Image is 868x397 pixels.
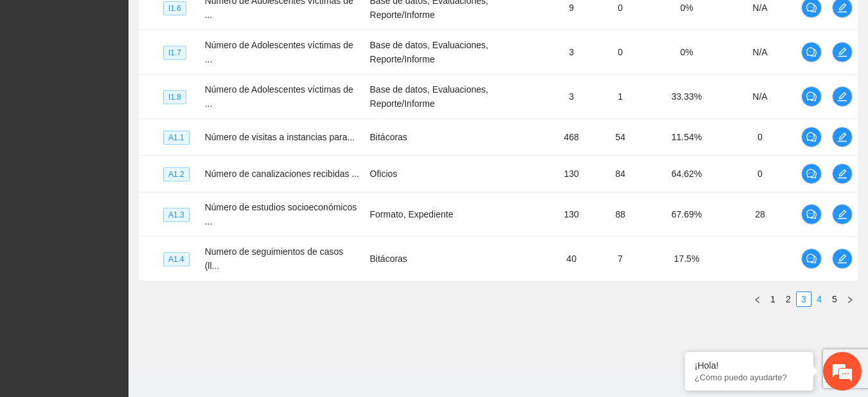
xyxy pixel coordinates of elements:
p: ¿Cómo puedo ayudarte? [695,373,804,382]
span: A1.1 [163,131,190,145]
textarea: Escriba su mensaje y pulse “Intro” [6,262,245,307]
span: edit [833,132,852,142]
span: A1.4 [163,252,190,266]
button: comment [801,86,822,107]
li: 3 [796,291,811,307]
li: 4 [811,291,827,307]
div: ¡Hola! [695,360,804,371]
td: 33.33% [649,75,724,119]
td: 7 [591,237,649,281]
button: comment [801,42,822,62]
td: N/A [724,30,796,75]
li: 5 [827,291,842,307]
span: Número de canalizaciones recibidas ... [205,169,359,179]
td: 1 [591,75,649,119]
td: 3 [551,30,591,75]
td: Oficios [365,156,552,192]
span: Número de Adolescentes víctimas de ... [205,40,353,64]
td: Bitácoras [365,119,552,156]
button: right [842,291,858,307]
td: Formato, Expediente [365,192,552,237]
button: edit [832,248,853,269]
span: edit [833,3,852,13]
td: 17.5% [649,237,724,281]
td: 130 [551,156,591,192]
span: I1.7 [163,46,186,60]
li: 1 [765,291,781,307]
button: edit [832,42,853,62]
div: Chatee con nosotros ahora [67,66,216,82]
button: edit [832,127,853,147]
a: 3 [797,292,811,306]
button: comment [801,127,822,147]
span: I1.8 [163,90,186,104]
button: edit [832,86,853,107]
td: 84 [591,156,649,192]
td: 88 [591,192,649,237]
td: 40 [551,237,591,281]
td: 0 [591,30,649,75]
td: 67.69% [649,192,724,237]
td: 54 [591,119,649,156]
td: 0 [724,156,796,192]
td: 28 [724,192,796,237]
a: 5 [828,292,842,306]
span: Número de visitas a instancias para... [205,132,355,142]
span: Numero de seguimientos de casos (ll... [205,246,344,271]
li: Previous Page [750,291,765,307]
button: edit [832,204,853,225]
button: left [750,291,765,307]
div: Minimizar ventana de chat en vivo [211,6,242,37]
span: edit [833,254,852,264]
span: I1.6 [163,1,186,15]
td: 468 [551,119,591,156]
td: 11.54% [649,119,724,156]
td: 3 [551,75,591,119]
td: Base de datos, Evaluaciones, Reporte/Informe [365,30,552,75]
button: comment [801,204,822,225]
span: right [846,296,854,304]
td: 0% [649,30,724,75]
button: comment [801,163,822,184]
td: Base de datos, Evaluaciones, Reporte/Informe [365,75,552,119]
td: 64.62% [649,156,724,192]
td: 0 [724,119,796,156]
span: edit [833,91,852,102]
span: A1.3 [163,208,190,222]
a: 1 [766,292,780,306]
td: N/A [724,75,796,119]
span: edit [833,169,852,179]
a: 4 [812,292,826,306]
span: edit [833,47,852,57]
button: comment [801,248,822,269]
span: Estamos en línea. [75,127,177,257]
td: 130 [551,192,591,237]
li: Next Page [842,291,858,307]
a: 2 [781,292,795,306]
span: Número de Adolescentes víctimas de ... [205,84,353,109]
span: Número de estudios socioeconómicos ... [205,202,357,226]
span: edit [833,209,852,219]
span: A1.2 [163,167,190,181]
span: left [754,296,761,304]
li: 2 [781,291,796,307]
td: Bitácoras [365,237,552,281]
button: edit [832,163,853,184]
